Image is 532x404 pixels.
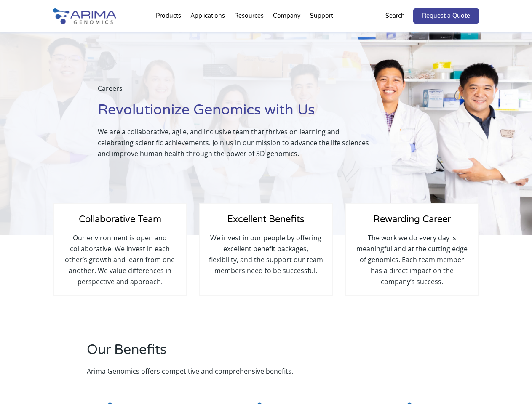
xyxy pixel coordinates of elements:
p: We invest in our people by offering excellent benefit packages, flexibility, and the support our ... [209,232,323,276]
p: Our environment is open and collaborative. We invest in each other’s growth and learn from one an... [62,232,177,287]
span: Excellent Benefits [227,214,305,225]
p: Arima Genomics offers competitive and comprehensive benefits. [87,366,366,377]
img: Arima-Genomics-logo [53,8,116,24]
p: We are a collaborative, agile, and inclusive team that thrives on learning and celebrating scient... [98,126,370,159]
span: Collaborative Team [79,214,161,225]
h2: Our Benefits [87,340,366,366]
p: Search [385,11,405,21]
a: Request a Quote [413,8,479,24]
p: The work we do every day is meaningful and at the cutting edge of genomics. Each team member has ... [355,232,470,287]
h1: Revolutionize Genomics with Us [98,101,370,126]
span: Rewarding Career [373,214,451,225]
p: Careers [98,83,370,101]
